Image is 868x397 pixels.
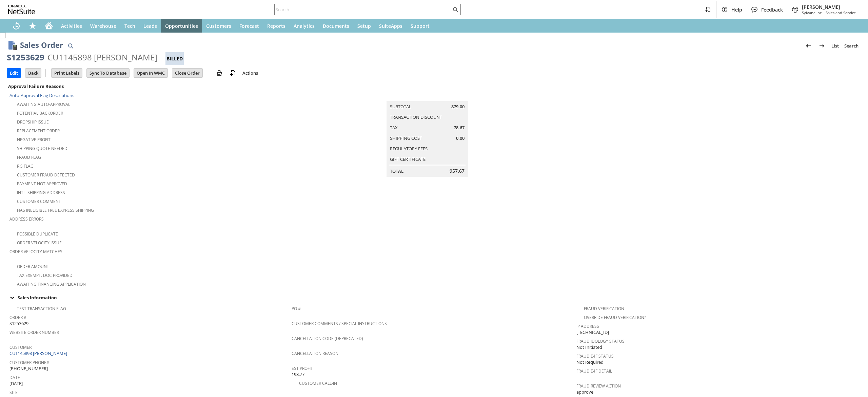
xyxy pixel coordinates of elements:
a: Forecast [235,19,263,33]
a: Documents [319,19,353,33]
a: Tech [120,19,139,33]
a: Order Velocity Matches [9,249,62,254]
a: Actions [240,70,261,76]
a: Awaiting Financing Application [17,281,86,287]
a: Website Order Number [9,329,59,335]
span: 0.00 [456,135,465,141]
a: Test Transaction Flag [17,306,66,311]
img: Previous [804,42,812,50]
span: Not Required [576,359,604,365]
span: [TECHNICAL_ID] [576,329,609,336]
span: Reports [267,23,285,29]
a: Analytics [290,19,319,33]
a: Leads [139,19,161,33]
a: Site [9,390,18,395]
span: Not Initiated [576,344,602,351]
span: [DATE] [9,380,23,387]
span: Help [731,6,742,13]
a: Customer Phone# [9,360,49,365]
a: List [829,40,842,51]
svg: Recent Records [12,22,20,30]
a: Order Amount [17,264,49,269]
input: Open In WMC [134,69,167,77]
input: Print Labels [52,69,82,77]
a: Gift Certificate [390,156,426,162]
svg: logo [8,5,35,14]
a: Opportunities [161,19,202,33]
a: Fraud E4F Status [576,353,614,359]
a: Order # [9,315,26,320]
div: Shortcuts [24,19,41,33]
a: Override Fraud Verification? [584,315,646,320]
a: Customer Comment [17,198,61,204]
h1: Sales Order [20,39,63,51]
span: Customers [206,23,231,29]
a: Awaiting Auto-Approval [17,101,70,107]
a: Tax [390,125,398,131]
span: approve [576,389,593,395]
input: Sync To Database [87,69,129,77]
a: Replacement Order [17,128,60,134]
span: Setup [357,23,371,29]
span: 879.00 [451,103,465,110]
input: Back [25,69,41,77]
span: Activities [61,23,82,29]
span: Warehouse [90,23,116,29]
a: Cancellation Code (deprecated) [292,336,363,341]
a: Total [390,168,403,174]
a: Cancellation Reason [292,351,338,356]
svg: Home [45,22,53,30]
a: Regulatory Fees [390,146,428,152]
div: Approval Failure Reasons [7,82,289,91]
a: Customer [9,344,32,350]
a: Negative Profit [17,137,51,143]
span: Opportunities [165,23,198,29]
a: Reports [263,19,290,33]
a: Est Profit [292,365,313,371]
span: Tech [124,23,135,29]
span: [PERSON_NAME] [802,4,856,10]
span: - [823,10,824,15]
a: Payment not approved [17,181,67,187]
span: [PHONE_NUMBER] [9,365,48,372]
img: print.svg [215,69,223,77]
a: Shipping Cost [390,135,422,141]
input: Search [275,5,451,14]
span: SuiteApps [379,23,402,29]
a: Dropship Issue [17,119,49,125]
img: add-record.svg [229,69,237,77]
div: Billed [165,52,184,65]
a: Tax Exempt. Doc Provided [17,272,73,278]
span: S1253629 [9,320,28,327]
span: Documents [323,23,349,29]
span: Analytics [294,23,315,29]
span: Support [411,23,430,29]
span: Leads [143,23,157,29]
a: Customer Call-in [299,380,337,386]
span: 957.67 [450,168,465,174]
span: Sylvane Inc [802,10,822,15]
svg: Shortcuts [28,22,37,30]
caption: Summary [387,90,468,101]
a: RIS flag [17,163,34,169]
span: Sales and Service [826,10,856,15]
a: Fraud Idology Status [576,338,625,344]
input: Close Order [172,69,202,77]
a: IP Address [576,323,599,329]
a: Auto-Approval Flag Descriptions [9,92,74,98]
div: S1253629 [7,52,44,63]
a: Possible Duplicate [17,231,58,237]
a: Fraud Verification [584,306,624,311]
a: Fraud E4F Detail [576,368,612,374]
svg: Search [451,5,459,14]
a: Fraud Review Action [576,383,621,389]
td: Sales Information [7,293,861,302]
a: PO # [292,306,301,311]
a: Shipping Quote Needed [17,146,67,151]
a: Support [407,19,434,33]
a: Date [9,375,20,380]
div: CU1145898 [PERSON_NAME] [47,52,157,63]
span: 193.77 [292,371,304,378]
span: 78.67 [454,125,465,131]
a: Subtotal [390,103,411,110]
